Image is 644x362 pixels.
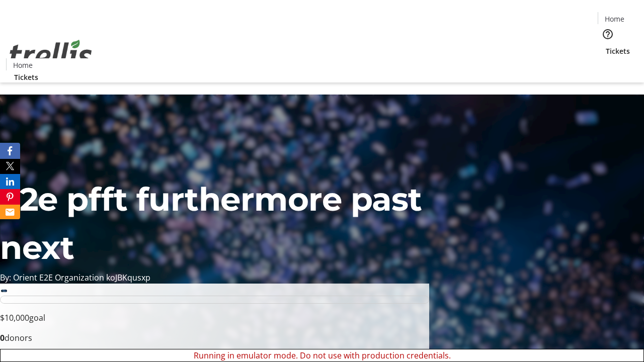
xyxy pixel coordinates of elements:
img: Orient E2E Organization koJBKqusxp's Logo [6,29,96,79]
a: Home [7,60,39,70]
a: Tickets [598,46,638,56]
button: Cart [598,56,618,76]
span: Tickets [14,72,38,82]
span: Home [605,14,624,24]
a: Tickets [6,72,46,82]
a: Home [598,14,630,24]
span: Home [13,60,33,70]
span: Tickets [606,46,630,56]
button: Help [598,24,618,44]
